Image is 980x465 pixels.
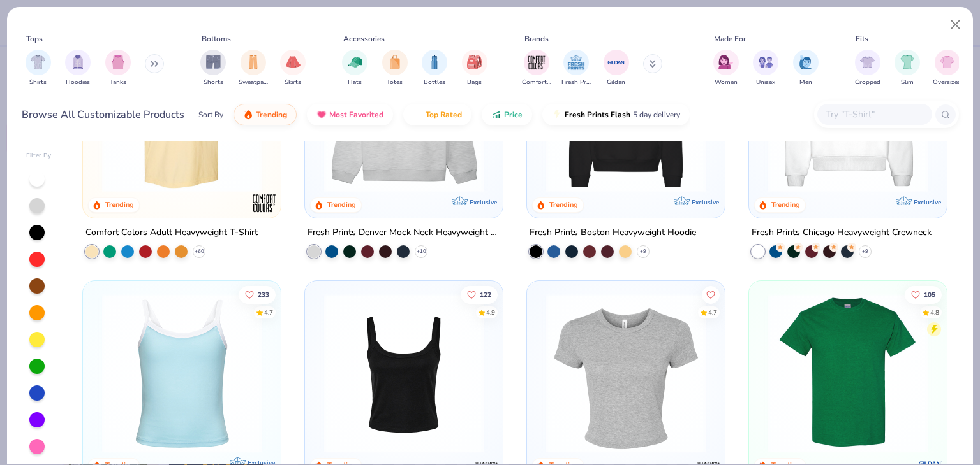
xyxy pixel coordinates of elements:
img: Sweatpants Image [246,55,260,69]
button: filter button [855,50,880,87]
div: 4.7 [265,308,274,317]
input: Try "T-Shirt" [825,107,923,122]
span: Trending [256,110,287,120]
img: most_fav.gif [316,110,327,120]
div: filter for Sweatpants [239,50,268,87]
button: filter button [105,50,131,87]
div: filter for Bottles [422,50,447,87]
img: Gildan Image [607,53,626,72]
span: Hoodies [66,78,90,87]
span: Shorts [204,78,223,87]
button: filter button [713,50,739,87]
button: filter button [753,50,778,87]
div: filter for Shorts [200,50,226,87]
button: Fresh Prints Flash5 day delivery [542,104,690,125]
img: Hoodies Image [71,55,85,69]
div: filter for Hoodies [65,50,91,87]
button: filter button [933,50,961,87]
button: filter button [462,50,487,87]
div: filter for Unisex [753,50,778,87]
div: Fresh Prints Boston Heavyweight Hoodie [530,225,696,241]
img: Comfort Colors logo [251,190,277,216]
img: 91acfc32-fd48-4d6b-bdad-a4c1a30ac3fc [540,33,712,192]
span: Tanks [110,78,126,87]
img: db319196-8705-402d-8b46-62aaa07ed94f [762,294,934,453]
img: Totes Image [388,55,402,69]
div: filter for Gildan [604,50,629,87]
div: Sort By [198,109,223,120]
div: filter for Oversized [933,50,961,87]
div: Fits [856,33,868,45]
button: Like [702,285,720,303]
div: Tops [26,33,43,45]
span: Most Favorited [329,110,383,120]
button: filter button [382,50,408,87]
button: filter button [561,50,591,87]
span: Unisex [756,78,775,87]
img: Women Image [718,55,733,69]
button: Like [905,285,942,303]
span: Oversized [933,78,961,87]
img: d4a37e75-5f2b-4aef-9a6e-23330c63bbc0 [712,33,884,192]
img: Comfort Colors Image [527,53,546,72]
button: Like [239,285,276,303]
img: Fresh Prints Image [567,53,586,72]
button: Like [461,285,498,303]
button: filter button [895,50,920,87]
span: 5 day delivery [633,108,680,122]
img: Unisex Image [759,55,773,69]
span: Gildan [607,78,625,87]
div: Made For [714,33,746,45]
div: Browse All Customizable Products [22,107,184,122]
button: Trending [234,104,297,125]
img: 029b8af0-80e6-406f-9fdc-fdf898547912 [96,33,268,192]
div: filter for Hats [342,50,367,87]
span: Comfort Colors [522,78,551,87]
button: filter button [522,50,551,87]
img: Men Image [799,55,813,69]
span: Sweatpants [239,78,268,87]
img: Bottles Image [427,55,442,69]
div: filter for Bags [462,50,487,87]
div: 4.9 [486,308,495,317]
div: filter for Women [713,50,739,87]
span: + 9 [640,248,646,255]
div: Accessories [343,33,385,45]
div: Filter By [26,151,52,161]
span: Totes [387,78,403,87]
div: 4.8 [930,308,939,317]
span: Shirts [29,78,47,87]
div: filter for Skirts [280,50,306,87]
span: 233 [258,291,270,297]
img: a25d9891-da96-49f3-a35e-76288174bf3a [96,294,268,453]
span: Slim [901,78,914,87]
div: filter for Shirts [26,50,51,87]
span: Cropped [855,78,880,87]
span: Exclusive [692,198,719,206]
img: 28425ec1-0436-412d-a053-7d6557a5cd09 [712,294,884,453]
div: Fresh Prints Chicago Heavyweight Crewneck [752,225,932,241]
img: Oversized Image [940,55,954,69]
div: Brands [524,33,549,45]
img: flash.gif [552,110,562,120]
div: 4.7 [708,308,717,317]
img: 1358499d-a160-429c-9f1e-ad7a3dc244c9 [762,33,934,192]
div: filter for Fresh Prints [561,50,591,87]
div: Bottoms [202,33,231,45]
img: trending.gif [243,110,253,120]
span: 105 [924,291,935,297]
button: Most Favorited [307,104,393,125]
div: filter for Men [793,50,819,87]
span: Men [799,78,812,87]
span: + 60 [195,248,204,255]
img: Skirts Image [286,55,301,69]
span: + 9 [862,248,868,255]
button: Price [482,104,532,125]
button: filter button [200,50,226,87]
img: TopRated.gif [413,110,423,120]
span: Bags [467,78,482,87]
img: 8af284bf-0d00-45ea-9003-ce4b9a3194ad [318,294,490,453]
span: Bottles [424,78,445,87]
span: Top Rated [426,110,462,120]
img: Shorts Image [206,55,221,69]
